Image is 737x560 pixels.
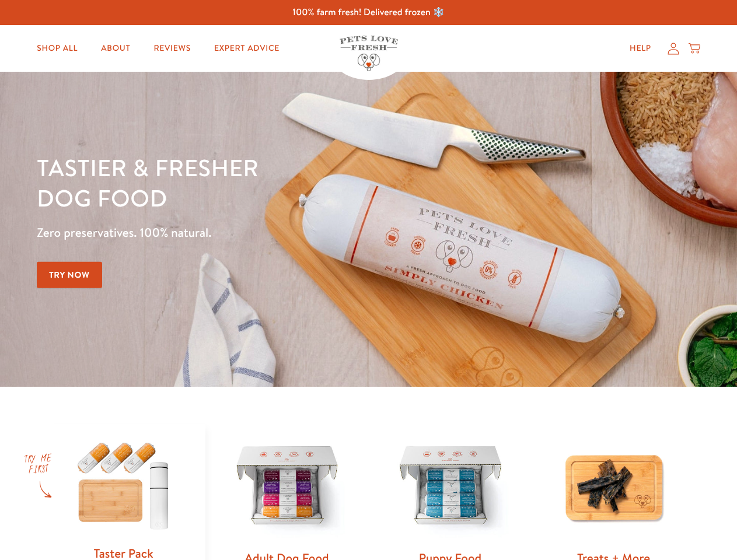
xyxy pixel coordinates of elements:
a: Try Now [37,262,102,288]
a: Shop All [27,37,87,60]
p: Zero preservatives. 100% natural. [37,222,479,243]
img: Pets Love Fresh [340,36,398,71]
h1: Tastier & fresher dog food [37,152,479,213]
a: Help [620,37,661,60]
a: About [92,37,139,60]
a: Expert Advice [205,37,289,60]
a: Reviews [144,37,200,60]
